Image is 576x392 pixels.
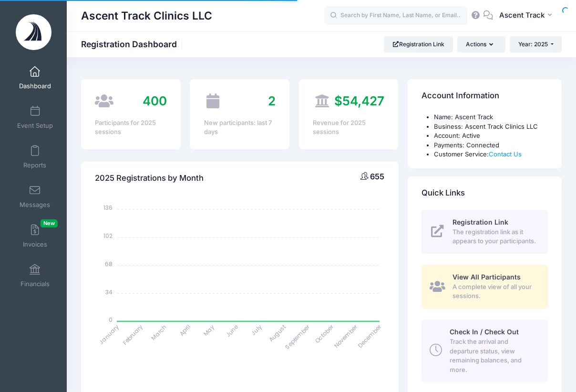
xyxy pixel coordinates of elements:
[12,61,58,94] a: Dashboard
[450,337,537,374] span: Track the arrival and departure status, view remaining balances, and more.
[149,323,168,342] tspan: March
[384,36,453,52] a: Registration Link
[313,118,384,137] div: Revenue for 2025 sessions
[267,323,288,343] tspan: August
[16,14,51,50] img: Ascent Track Clinics LLC
[12,140,58,174] a: Reports
[422,320,548,382] a: Check In / Check Out Track the arrival and departure status, view remaining balances, and more.
[121,323,144,346] tspan: February
[23,161,46,169] span: Reports
[518,41,548,48] span: Year: 2025
[283,322,311,351] tspan: September
[81,5,212,27] h1: Ascent Track Clinics LLC
[103,232,113,240] tspan: 102
[499,10,545,21] span: Ascent Track
[457,36,505,52] button: Actions
[434,131,548,141] li: Account: Active
[268,93,276,108] span: 2
[453,227,537,246] span: The registration link as it appears to your participants.
[450,328,519,336] span: Check In / Check Out
[370,172,384,181] span: 655
[81,39,185,49] h1: Registration Dashboard
[422,179,465,206] h4: Quick Links
[109,316,113,324] tspan: 0
[453,282,537,301] span: A complete view of all your sessions.
[143,93,167,108] span: 400
[356,322,383,350] tspan: December
[12,180,58,213] a: Messages
[12,101,58,134] a: Event Setup
[12,259,58,292] a: Financials
[17,122,53,130] span: Event Setup
[19,82,51,90] span: Dashboard
[97,323,121,346] tspan: January
[202,323,216,337] tspan: May
[95,165,204,192] h4: 2025 Registrations by Month
[178,323,192,337] tspan: April
[204,118,276,137] div: New participants: last 7 days
[434,122,548,132] li: Business: Ascent Track Clinics LLC
[105,288,113,296] tspan: 34
[313,322,336,345] tspan: October
[453,218,508,226] span: Registration Link
[510,36,562,52] button: Year: 2025
[422,265,548,309] a: View All Participants A complete view of all your sessions.
[334,93,384,108] span: $54,427
[95,118,166,137] div: Participants for 2025 sessions
[422,210,548,254] a: Registration Link The registration link as it appears to your participants.
[224,323,240,339] tspan: June
[489,150,522,158] a: Contact Us
[324,6,467,25] input: Search by First Name, Last Name, or Email...
[434,113,548,122] li: Name: Ascent Track
[493,5,562,27] button: Ascent Track
[422,83,499,110] h4: Account Information
[12,219,58,253] a: InvoicesNew
[41,219,58,227] span: New
[20,201,50,209] span: Messages
[453,273,521,281] span: View All Participants
[23,240,47,248] span: Invoices
[103,204,113,212] tspan: 136
[249,323,264,337] tspan: July
[21,280,50,288] span: Financials
[434,150,548,159] li: Customer Service:
[105,259,113,268] tspan: 68
[332,322,360,350] tspan: November
[434,141,548,150] li: Payments: Connected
